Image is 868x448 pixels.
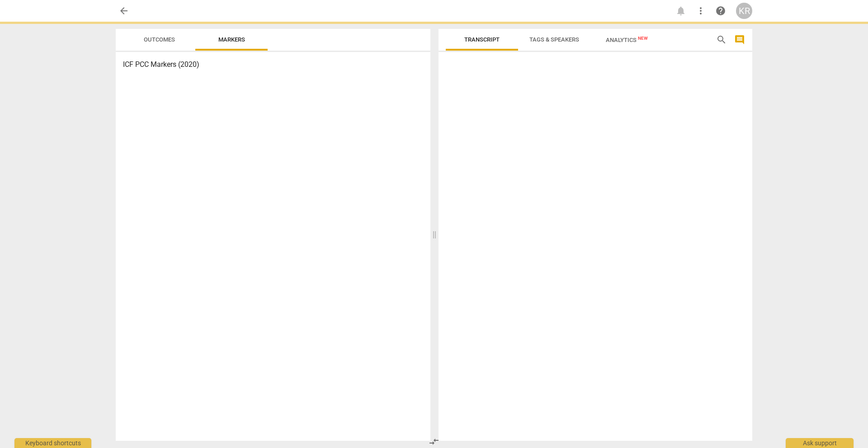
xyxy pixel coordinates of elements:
div: Ask support [786,438,854,448]
span: Outcomes [144,36,175,43]
span: Tags & Speakers [529,36,579,43]
span: Transcript [464,36,500,43]
span: arrow_back [118,5,129,16]
span: New [638,36,648,41]
button: Show/Hide comments [732,33,747,47]
span: comment [734,34,745,45]
button: Search [714,33,729,47]
a: Help [712,3,729,19]
span: compare_arrows [429,436,439,447]
span: Analytics [606,37,648,43]
h3: ICF PCC Markers (2020) [123,59,423,70]
span: search [716,34,727,45]
button: KR [736,3,752,19]
span: Markers [218,36,245,43]
span: help [715,5,726,16]
span: more_vert [695,5,706,16]
div: Keyboard shortcuts [14,438,91,448]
